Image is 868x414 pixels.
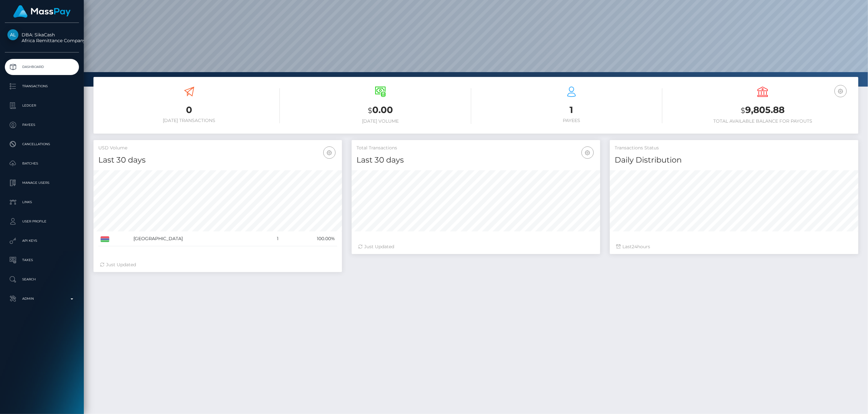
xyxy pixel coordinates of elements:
p: Search [7,275,76,284]
h5: Transactions Status [615,145,853,151]
div: Just Updated [358,243,594,250]
h3: 1 [481,104,662,116]
a: Transactions [5,78,79,94]
a: User Profile [5,213,79,230]
a: Manage Users [5,175,79,191]
p: Manage Users [7,178,76,188]
a: Search [5,271,79,287]
h6: Payees [481,118,662,123]
p: Links [7,197,76,207]
p: Dashboard [7,62,76,72]
div: Last hours [616,243,852,250]
h3: 0.00 [289,104,471,117]
h4: Last 30 days [98,155,337,166]
h4: Daily Distribution [615,155,853,166]
h5: USD Volume [98,145,337,151]
a: API Keys [5,233,79,249]
a: Dashboard [5,59,79,75]
h3: 9,805.88 [672,104,853,117]
p: Cancellations [7,139,76,149]
p: User Profile [7,217,76,226]
p: Admin [7,294,76,304]
h6: [DATE] Volume [289,118,471,124]
a: Batches [5,155,79,172]
a: Payees [5,117,79,133]
img: MassPay Logo [13,5,71,18]
td: [GEOGRAPHIC_DATA] [131,231,266,246]
h3: 0 [98,104,280,116]
p: Ledger [7,101,76,110]
img: GM.png [101,236,109,242]
p: Payees [7,120,76,130]
a: Ledger [5,98,79,114]
img: Africa Remittance Company LLC [7,29,18,40]
a: Taxes [5,252,79,268]
td: 1 [266,231,281,246]
a: Cancellations [5,136,79,152]
p: Transactions [7,81,76,91]
h4: Last 30 days [356,155,595,166]
a: Links [5,194,79,210]
td: 100.00% [281,231,337,246]
p: API Keys [7,236,76,246]
h5: Total Transactions [356,145,595,151]
small: $ [368,106,372,115]
p: Taxes [7,255,76,265]
a: Admin [5,291,79,307]
h6: Total Available Balance for Payouts [672,118,853,124]
h6: [DATE] Transactions [98,118,280,123]
span: 24 [632,244,637,249]
div: Just Updated [100,261,336,268]
span: DBA: SikaCash Africa Remittance Company LLC [5,32,79,43]
small: $ [741,106,745,115]
p: Batches [7,159,76,168]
